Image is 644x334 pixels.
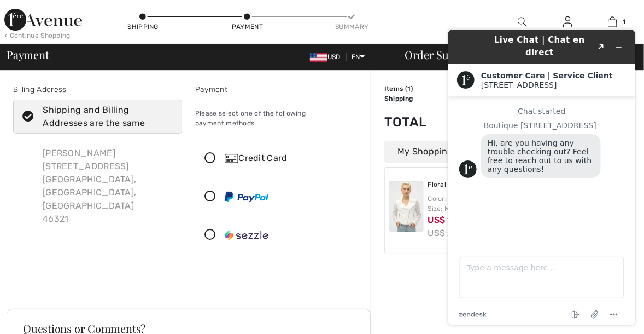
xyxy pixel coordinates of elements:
div: Color: Vanilla 30 Size: M [428,194,544,214]
div: < Continue Shopping [4,31,71,41]
h3: Questions or Comments? [23,323,354,334]
iframe: Find more information here [440,21,644,334]
a: Floral Lace Jacket Style 252920 [428,181,534,189]
div: Credit Card [225,152,356,165]
td: Items ( ) [384,84,444,94]
img: Credit Card [225,154,238,163]
div: Order Summary [391,49,637,60]
span: EN [352,53,365,61]
a: 1 [591,15,635,28]
span: Chat [24,8,46,18]
div: Shipping and Billing Addresses are the same [43,103,166,130]
img: 1ère Avenue [4,9,82,31]
img: My Bag [608,15,617,28]
div: Shipping [127,22,160,32]
div: Please select one of the following payment methods [195,100,364,137]
img: Sezzle [225,230,268,241]
div: Billing Address [13,84,182,95]
span: 1 [407,85,411,93]
div: [PERSON_NAME] [STREET_ADDRESS] [GEOGRAPHIC_DATA], [GEOGRAPHIC_DATA], [GEOGRAPHIC_DATA] 46321 [34,138,182,234]
div: Summary [335,22,368,32]
img: search the website [518,15,527,28]
img: PayPal [225,192,268,202]
td: Shipping [384,94,444,103]
span: US$ 153 [428,215,463,225]
img: My Info [563,15,572,28]
td: Total [384,103,444,141]
div: Payment [195,84,364,95]
div: Payment [231,22,264,32]
div: My Shopping Bag (1 Item) [384,141,548,163]
s: US$ 255 [428,228,464,238]
span: Payment [7,49,49,60]
span: USD [310,53,345,61]
img: US Dollar [310,53,327,62]
span: 1 [623,17,625,27]
img: Floral Lace Jacket Style 252920 [389,181,424,232]
a: Sign In [554,15,581,29]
